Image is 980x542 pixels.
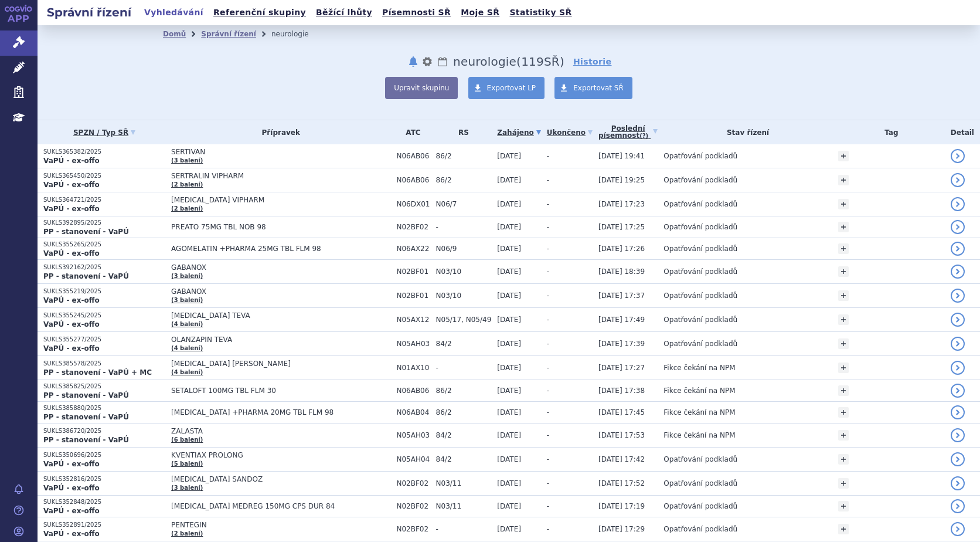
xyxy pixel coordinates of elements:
strong: VaPÚ - ex-offo [43,157,100,165]
span: [DATE] [497,479,521,487]
span: [MEDICAL_DATA] +PHARMA 20MG TBL FLM 98 [171,408,390,416]
span: Opatřování podkladů [663,316,737,324]
span: N06AB04 [396,408,430,416]
span: - [547,152,549,160]
a: detail [951,242,965,256]
span: Fikce čekání na NPM [663,431,735,439]
a: detail [951,313,965,327]
span: [DATE] 19:25 [598,176,645,184]
li: neurologie [271,25,324,43]
span: N03/10 [436,267,492,276]
a: (5 balení) [171,460,203,467]
span: [MEDICAL_DATA] [PERSON_NAME] [171,360,390,368]
span: ZALASTA [171,427,390,435]
p: SUKLS352848/2025 [43,498,165,506]
a: Historie [573,56,612,67]
span: N06AB06 [396,176,430,184]
span: [DATE] 17:23 [598,200,645,208]
span: ( SŘ) [516,55,564,69]
strong: VaPÚ - ex-offo [43,249,100,258]
span: [MEDICAL_DATA] SANDOZ [171,475,390,483]
th: Tag [832,120,945,144]
th: RS [430,120,492,144]
span: [DATE] [497,431,521,439]
a: Vyhledávání [141,5,207,21]
span: PREATO 75MG TBL NOB 98 [171,223,390,231]
th: Detail [945,120,980,144]
a: + [838,199,849,209]
span: [DATE] 17:53 [598,431,645,439]
a: (2 balení) [171,181,203,188]
a: (6 balení) [171,436,203,443]
span: [DATE] [497,292,521,300]
a: Ukončeno [547,124,593,141]
span: 86/2 [436,387,492,395]
a: Písemnosti SŘ [379,5,454,21]
span: [DATE] [497,502,521,510]
span: - [547,176,549,184]
p: SUKLS392895/2025 [43,219,165,227]
strong: PP - stanovení - VaPÚ [43,413,129,421]
span: SERTRALIN VIPHARM [171,172,390,180]
span: [MEDICAL_DATA] TEVA [171,311,390,320]
a: Exportovat SŘ [554,77,632,99]
span: [DATE] [497,152,521,160]
span: - [547,316,549,324]
span: N02BF02 [396,479,430,487]
a: detail [951,197,965,211]
a: Běžící lhůty [312,5,376,21]
a: detail [951,265,965,279]
a: + [838,338,849,349]
span: [DATE] 17:39 [598,340,645,348]
span: [DATE] [497,525,521,533]
span: - [436,364,492,372]
span: N02BF02 [396,502,430,510]
span: neurologie [453,55,516,69]
span: Opatřování podkladů [663,292,737,300]
span: N02BF02 [396,223,430,231]
p: SUKLS386720/2025 [43,427,165,435]
span: - [547,292,549,300]
strong: PP - stanovení - VaPÚ [43,436,129,444]
p: SUKLS352816/2025 [43,475,165,483]
a: Lhůty [437,55,448,69]
strong: PP - stanovení - VaPÚ + MC [43,368,152,377]
span: [DATE] 17:25 [598,223,645,231]
span: [DATE] 18:39 [598,267,645,276]
a: + [838,266,849,277]
a: + [838,151,849,161]
button: notifikace [407,55,419,69]
strong: PP - stanovení - VaPÚ [43,228,129,236]
span: N02BF01 [396,292,430,300]
span: Opatřování podkladů [663,200,737,208]
span: [DATE] 17:45 [598,408,645,416]
a: detail [951,337,965,351]
span: 84/2 [436,431,492,439]
strong: VaPÚ - ex-offo [43,460,100,468]
a: Domů [163,30,186,38]
a: (4 balení) [171,345,203,351]
a: (3 balení) [171,157,203,164]
h2: Správní řízení [38,4,141,21]
a: + [838,363,849,373]
th: Přípravek [165,120,390,144]
a: + [838,501,849,511]
a: + [838,290,849,301]
a: (3 balení) [171,485,203,491]
a: (3 balení) [171,273,203,279]
abbr: (?) [639,133,648,140]
span: N03/11 [436,502,492,510]
span: Fikce čekání na NPM [663,387,735,395]
span: Exportovat SŘ [573,84,624,92]
strong: VaPÚ - ex-offo [43,344,100,353]
span: Opatřování podkladů [663,152,737,160]
span: [DATE] 17:26 [598,245,645,253]
span: - [436,525,492,533]
strong: PP - stanovení - VaPÚ [43,391,129,399]
strong: VaPÚ - ex-offo [43,530,100,538]
span: KVENTIAX PROLONG [171,451,390,459]
a: detail [951,428,965,442]
span: AGOMELATIN +PHARMA 25MG TBL FLM 98 [171,245,390,253]
span: Opatřování podkladů [663,455,737,463]
a: detail [951,522,965,536]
